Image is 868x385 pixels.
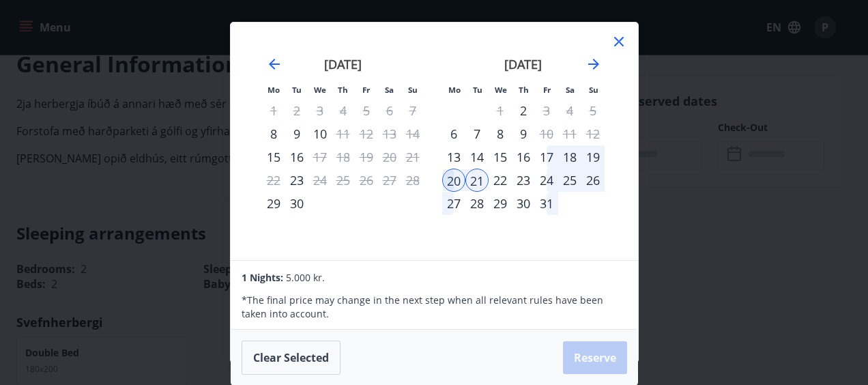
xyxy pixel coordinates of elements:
td: Choose Saturday, October 25, 2025 as your check-in date. It’s available. [558,169,581,192]
small: Sa [566,85,575,95]
div: Only check out available [308,169,332,192]
td: Not available. Friday, September 12, 2025 [355,122,378,145]
div: Only check in available [262,192,285,215]
div: 26 [581,169,605,192]
td: Not available. Sunday, September 21, 2025 [401,145,424,169]
small: Fr [362,85,370,95]
p: * The final price may change in the next step when all relevant rules have been taken into account. [242,294,626,321]
td: Not available. Sunday, October 12, 2025 [581,122,605,145]
div: Calendar [247,39,622,245]
div: 31 [535,192,558,215]
td: Choose Tuesday, September 9, 2025 as your check-in date. It’s available. [285,122,308,145]
div: 30 [512,192,535,215]
td: Not available. Saturday, September 6, 2025 [378,99,401,122]
small: Th [338,85,348,95]
div: 30 [285,192,308,215]
div: Only check in available [262,145,285,169]
td: Choose Thursday, October 23, 2025 as your check-in date. It’s available. [512,169,535,192]
td: Choose Friday, October 17, 2025 as your check-in date. It’s available. [535,145,558,169]
div: 19 [581,145,605,169]
div: Only check in available [512,99,535,122]
div: Only check out available [489,99,512,122]
td: Choose Wednesday, September 10, 2025 as your check-in date. It’s available. [308,122,332,145]
td: Choose Monday, October 6, 2025 as your check-in date. It’s available. [442,122,465,145]
td: Choose Saturday, October 18, 2025 as your check-in date. It’s available. [558,145,581,169]
div: 23 [512,169,535,192]
div: 10 [308,122,332,145]
td: Not available. Thursday, September 18, 2025 [332,145,355,169]
div: 7 [465,122,489,145]
div: 9 [285,122,308,145]
div: Only check in available [285,169,308,192]
div: 20 [442,169,465,192]
td: Choose Friday, October 31, 2025 as your check-in date. It’s available. [535,192,558,215]
div: 18 [558,145,581,169]
div: Only check in available [442,122,465,145]
small: Su [589,85,598,95]
div: Only check out available [332,122,355,145]
td: Choose Thursday, September 11, 2025 as your check-in date. It’s available. [332,122,355,145]
td: Not available. Thursday, September 4, 2025 [332,99,355,122]
td: Choose Friday, October 10, 2025 as your check-in date. It’s available. [535,122,558,145]
strong: [DATE] [504,56,542,72]
div: Only check out available [535,122,558,145]
td: Choose Tuesday, September 16, 2025 as your check-in date. It’s available. [285,145,308,169]
div: 22 [489,169,512,192]
td: Not available. Friday, September 26, 2025 [355,169,378,192]
div: 9 [512,122,535,145]
td: Choose Tuesday, September 23, 2025 as your check-in date. It’s available. [285,169,308,192]
td: Not available. Tuesday, September 2, 2025 [285,99,308,122]
td: Choose Thursday, October 16, 2025 as your check-in date. It’s available. [512,145,535,169]
td: Choose Friday, October 24, 2025 as your check-in date. It’s available. [535,169,558,192]
td: Not available. Friday, September 19, 2025 [355,145,378,169]
div: 14 [465,145,489,169]
div: 25 [558,169,581,192]
div: 16 [512,145,535,169]
div: Only check in available [442,145,465,169]
td: Not available. Monday, September 1, 2025 [262,99,285,122]
td: Choose Thursday, October 2, 2025 as your check-in date. It’s available. [512,99,535,122]
td: Not available. Sunday, September 7, 2025 [401,99,424,122]
div: 21 [465,169,489,192]
span: 1 Nights: [242,271,283,284]
td: Choose Wednesday, October 22, 2025 as your check-in date. It’s available. [489,169,512,192]
div: 17 [535,145,558,169]
td: Not available. Friday, September 5, 2025 [355,99,378,122]
td: Choose Monday, September 8, 2025 as your check-in date. It’s available. [262,122,285,145]
button: Clear selected [242,341,341,375]
div: 8 [489,122,512,145]
td: Selected as start date. Monday, October 20, 2025 [442,169,465,192]
td: Choose Tuesday, September 30, 2025 as your check-in date. It’s available. [285,192,308,215]
td: Choose Monday, October 27, 2025 as your check-in date. It’s available. [442,192,465,215]
div: 16 [285,145,308,169]
td: Choose Tuesday, October 28, 2025 as your check-in date. It’s available. [465,192,489,215]
span: 5.000 kr. [286,271,325,284]
small: We [314,85,326,95]
td: Not available. Wednesday, September 3, 2025 [308,99,332,122]
td: Not available. Saturday, September 27, 2025 [378,169,401,192]
small: We [495,85,507,95]
div: 28 [465,192,489,215]
td: Choose Tuesday, October 14, 2025 as your check-in date. It’s available. [465,145,489,169]
div: 29 [489,192,512,215]
td: Not available. Saturday, September 20, 2025 [378,145,401,169]
td: Not available. Monday, September 22, 2025 [262,169,285,192]
td: Not available. Sunday, September 28, 2025 [401,169,424,192]
td: Choose Friday, October 3, 2025 as your check-in date. It’s available. [535,99,558,122]
small: Fr [543,85,551,95]
div: 24 [535,169,558,192]
td: Choose Sunday, October 26, 2025 as your check-in date. It’s available. [581,169,605,192]
td: Choose Wednesday, October 8, 2025 as your check-in date. It’s available. [489,122,512,145]
td: Choose Monday, October 13, 2025 as your check-in date. It’s available. [442,145,465,169]
div: Move forward to switch to the next month. [585,56,602,72]
small: Th [519,85,529,95]
small: Tu [473,85,482,95]
div: Only check in available [262,122,285,145]
td: Choose Wednesday, October 29, 2025 as your check-in date. It’s available. [489,192,512,215]
div: Only check out available [535,99,558,122]
td: Not available. Thursday, September 25, 2025 [332,169,355,192]
td: Not available. Saturday, October 11, 2025 [558,122,581,145]
small: Mo [267,85,280,95]
div: Move backward to switch to the previous month. [266,56,283,72]
div: 15 [489,145,512,169]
